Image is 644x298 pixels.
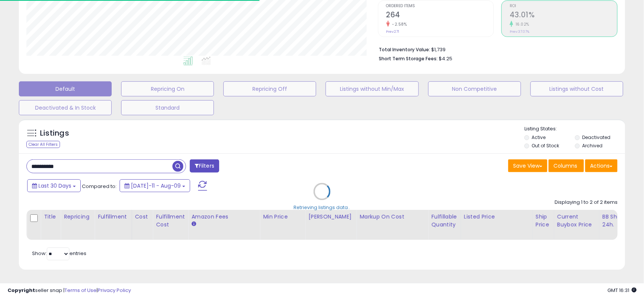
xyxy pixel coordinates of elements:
[294,205,350,211] div: Retrieving listings data..
[390,21,407,27] small: -2.58%
[98,287,131,294] a: Privacy Policy
[439,55,453,62] span: $4.25
[510,11,617,21] h2: 43.01%
[530,81,623,96] button: Listings without Cost
[386,11,494,21] h2: 264
[121,81,214,96] button: Repricing On
[510,29,529,34] small: Prev: 37.07%
[386,4,494,8] span: Ordered Items
[8,287,131,294] div: seller snap | |
[379,55,438,62] b: Short Term Storage Fees:
[19,100,112,115] button: Deactivated & In Stock
[510,4,617,8] span: ROI
[379,46,430,53] b: Total Inventory Value:
[386,29,400,34] small: Prev: 271
[379,44,612,53] li: $1,739
[428,81,521,96] button: Non Competitive
[121,100,214,115] button: Standard
[513,21,529,27] small: 16.02%
[326,81,418,96] button: Listings without Min/Max
[223,81,316,96] button: Repricing Off
[8,287,35,294] strong: Copyright
[607,287,636,294] span: 2025-09-9 16:31 GMT
[19,81,112,96] button: Default
[65,287,97,294] a: Terms of Use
